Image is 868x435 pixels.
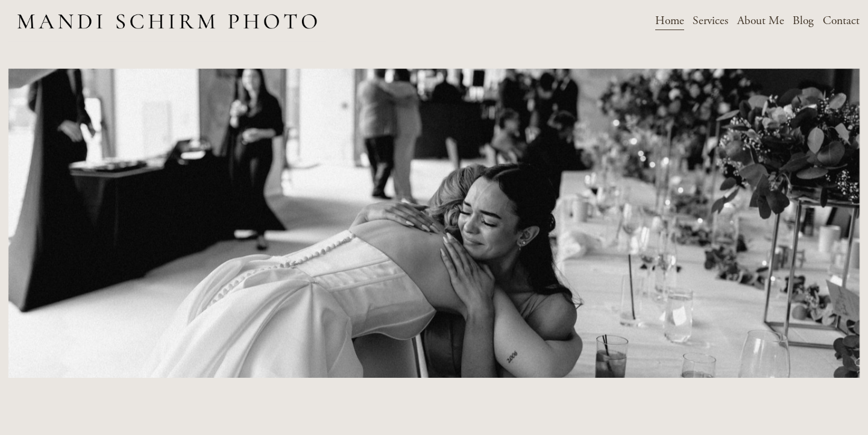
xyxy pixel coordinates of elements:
a: Blog [793,10,814,31]
a: Contact [823,10,860,31]
a: About Me [737,10,784,31]
a: Home [655,10,684,31]
img: Des Moines Wedding Photographer - Mandi Schirm Photo [8,1,325,41]
span: Services [693,11,728,30]
img: K&D-269.jpg [8,69,859,378]
a: folder dropdown [693,10,728,31]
